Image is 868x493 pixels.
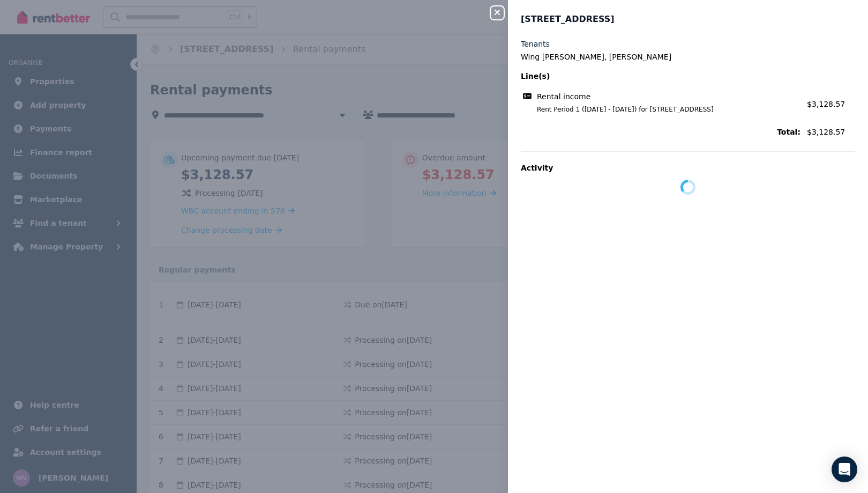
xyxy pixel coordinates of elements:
legend: Wing [PERSON_NAME], [PERSON_NAME] [521,51,855,62]
span: Total: [521,127,800,137]
p: Activity [521,163,855,173]
label: Tenants [521,39,550,49]
span: [STREET_ADDRESS] [521,13,615,26]
span: Rent Period 1 ([DATE] - [DATE]) for [STREET_ADDRESS] [524,105,800,114]
span: Rental income [537,91,590,102]
span: $3,128.57 [807,127,855,137]
span: Line(s) [521,71,800,82]
div: Open Intercom Messenger [832,457,857,482]
span: $3,128.57 [807,100,845,108]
